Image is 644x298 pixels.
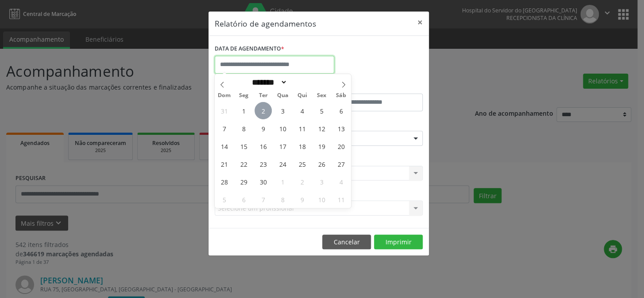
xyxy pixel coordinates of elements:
span: Dom [215,93,234,98]
span: Setembro 21, 2025 [216,155,233,173]
span: Outubro 4, 2025 [332,173,350,190]
span: Setembro 1, 2025 [235,102,252,119]
span: Setembro 3, 2025 [274,102,291,119]
span: Setembro 23, 2025 [255,155,272,173]
span: Setembro 9, 2025 [255,120,272,137]
span: Outubro 3, 2025 [313,173,330,190]
input: Year [287,78,316,87]
span: Outubro 5, 2025 [216,191,233,208]
span: Sex [312,93,332,98]
span: Setembro 4, 2025 [293,102,311,119]
button: Close [411,12,429,33]
span: Setembro 17, 2025 [274,137,291,155]
span: Setembro 6, 2025 [332,102,350,119]
span: Outubro 6, 2025 [235,191,252,208]
span: Setembro 5, 2025 [313,102,330,119]
span: Setembro 14, 2025 [216,137,233,155]
span: Outubro 7, 2025 [255,191,272,208]
select: Month [249,78,288,87]
span: Outubro 9, 2025 [293,191,311,208]
h5: Relatório de agendamentos [215,18,316,29]
span: Setembro 16, 2025 [255,137,272,155]
span: Setembro 8, 2025 [235,120,252,137]
span: Setembro 12, 2025 [313,120,330,137]
span: Qui [293,93,312,98]
span: Setembro 27, 2025 [332,155,350,173]
span: Setembro 26, 2025 [313,155,330,173]
span: Sáb [332,93,351,98]
span: Setembro 25, 2025 [293,155,311,173]
span: Setembro 22, 2025 [235,155,252,173]
span: Setembro 15, 2025 [235,137,252,155]
span: Agosto 31, 2025 [216,102,233,119]
label: DATA DE AGENDAMENTO [215,42,284,56]
span: Setembro 2, 2025 [255,102,272,119]
button: Imprimir [374,235,423,250]
span: Outubro 8, 2025 [274,191,291,208]
span: Outubro 1, 2025 [274,173,291,190]
span: Setembro 19, 2025 [313,137,330,155]
span: Setembro 7, 2025 [216,120,233,137]
span: Qua [273,93,293,98]
span: Outubro 2, 2025 [293,173,311,190]
span: Setembro 18, 2025 [293,137,311,155]
span: Seg [234,93,254,98]
span: Outubro 11, 2025 [332,191,350,208]
span: Setembro 10, 2025 [274,120,291,137]
span: Ter [254,93,273,98]
span: Setembro 30, 2025 [255,173,272,190]
span: Setembro 20, 2025 [332,137,350,155]
label: ATÉ [321,80,423,94]
span: Setembro 28, 2025 [216,173,233,190]
span: Outubro 10, 2025 [313,191,330,208]
button: Cancelar [322,235,371,250]
span: Setembro 24, 2025 [274,155,291,173]
span: Setembro 13, 2025 [332,120,350,137]
span: Setembro 11, 2025 [293,120,311,137]
span: Setembro 29, 2025 [235,173,252,190]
